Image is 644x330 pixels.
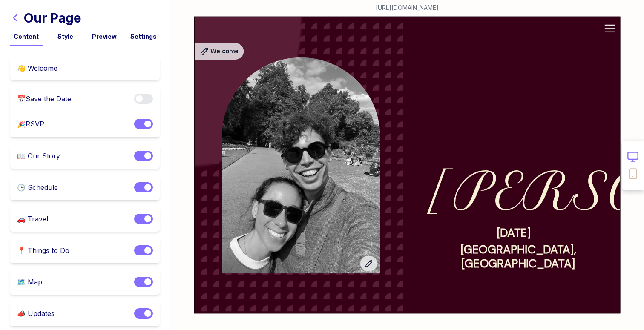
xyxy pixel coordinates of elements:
[89,32,121,41] div: Preview
[17,63,57,73] div: 👋 Welcome
[17,151,60,162] div: 📖 Our Story
[17,245,69,256] div: 📍 Things to Do
[17,94,71,105] div: 📅 Save the Date
[425,226,601,239] p: [DATE]
[17,277,42,288] div: 🗺️ Map
[435,243,601,270] p: [GEOGRAPHIC_DATA], [GEOGRAPHIC_DATA]
[17,182,58,193] div: 🕒 Schedule
[195,43,244,60] button: Welcome
[24,10,81,26] h1: Our Page
[10,32,43,41] div: Content
[17,119,44,130] div: 🎉 RSVP
[127,32,160,41] div: Settings
[49,32,82,41] div: Style
[17,214,48,225] div: 🚗 Travel
[210,46,239,56] span: Welcome
[17,308,55,319] div: 📣 Updates
[191,22,380,273] img: Image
